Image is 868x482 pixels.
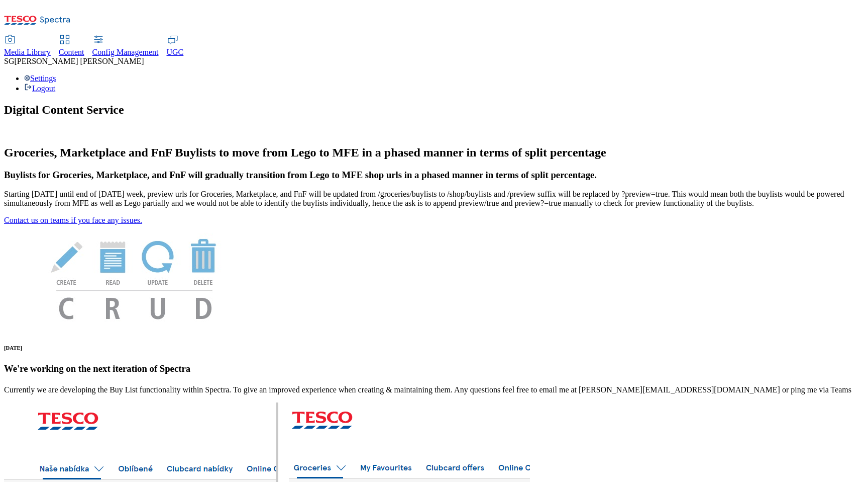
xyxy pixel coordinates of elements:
span: [PERSON_NAME] [PERSON_NAME] [14,57,144,65]
img: News Image [4,225,265,330]
a: Settings [24,74,56,83]
a: Logout [24,84,55,93]
a: Contact us on teams if you face any issues. [4,216,142,224]
a: Content [59,36,84,57]
h2: Groceries, Marketplace and FnF Buylists to move from Lego to MFE in a phased manner in terms of s... [4,146,864,159]
span: SG [4,57,14,65]
span: Media Library [4,48,51,56]
h6: [DATE] [4,345,864,351]
a: UGC [167,36,184,57]
h3: We're working on the next iteration of Spectra [4,363,864,374]
span: Config Management [92,48,159,56]
p: Currently we are developing the Buy List functionality within Spectra. To give an improved experi... [4,385,864,394]
h1: Digital Content Service [4,103,864,117]
a: Config Management [92,36,159,57]
span: UGC [167,48,184,56]
a: Media Library [4,36,51,57]
p: Starting [DATE] until end of [DATE] week, preview urls for Groceries, Marketplace, and FnF will b... [4,190,864,208]
span: Content [59,48,84,56]
h3: Buylists for Groceries, Marketplace, and FnF will gradually transition from Lego to MFE shop urls... [4,170,864,181]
